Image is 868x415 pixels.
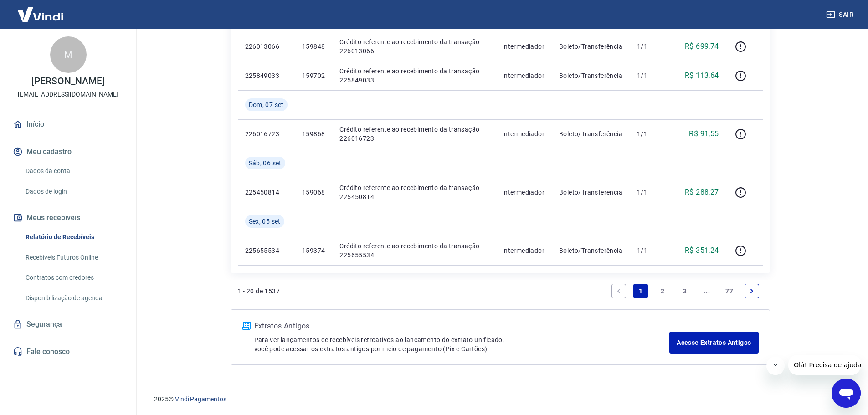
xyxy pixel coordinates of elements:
p: 159702 [302,71,325,80]
p: Crédito referente ao recebimento da transação 225655534 [339,241,488,260]
a: Início [11,114,125,134]
p: Crédito referente ao recebimento da transação 226016723 [339,125,488,143]
iframe: Fechar mensagem [766,357,785,375]
p: Boleto/Transferência [559,42,622,51]
p: R$ 351,24 [685,245,719,256]
p: Extratos Antigos [254,321,670,332]
a: Page 1 is your current page [633,284,648,298]
a: Dados de login [22,182,125,201]
div: M [50,36,87,73]
p: R$ 288,27 [685,187,719,198]
p: R$ 699,74 [685,41,719,52]
a: Next page [745,284,759,298]
span: Dom, 07 set [249,100,284,109]
a: Acesse Extratos Antigos [669,332,758,354]
a: Fale conosco [11,342,125,362]
img: ícone [242,322,251,330]
a: Vindi Pagamentos [175,395,226,403]
img: Vindi [11,0,70,28]
p: Crédito referente ao recebimento da transação 226013066 [339,37,488,56]
a: Recebíveis Futuros Online [22,248,125,267]
p: Intermediador [502,71,544,80]
p: 159068 [302,188,325,197]
p: 1/1 [637,188,664,197]
button: Sair [824,6,857,23]
a: Contratos com credores [22,268,125,287]
span: Olá! Precisa de ajuda? [5,6,77,14]
p: 159374 [302,246,325,255]
span: Sáb, 06 set [249,159,282,168]
a: Page 77 [722,284,737,298]
p: 225655534 [245,246,288,255]
p: 225450814 [245,188,288,197]
button: Meu cadastro [11,142,125,162]
p: Boleto/Transferência [559,71,622,80]
p: 225849033 [245,71,288,80]
p: 159868 [302,129,325,138]
p: 1 - 20 de 1537 [238,287,280,296]
p: Intermediador [502,129,544,138]
p: Intermediador [502,42,544,51]
p: Boleto/Transferência [559,129,622,138]
iframe: Mensagem da empresa [788,355,861,375]
p: [PERSON_NAME] [31,77,104,86]
p: 226013066 [245,42,288,51]
p: Crédito referente ao recebimento da transação 225849033 [339,67,488,85]
span: Sex, 05 set [249,217,281,226]
p: 1/1 [637,42,664,51]
a: Page 3 [678,284,692,298]
p: Intermediador [502,188,544,197]
p: R$ 91,55 [689,128,719,139]
p: 1/1 [637,246,664,255]
p: Crédito referente ao recebimento da transação 225450814 [339,183,488,201]
iframe: Botão para abrir a janela de mensagens [832,379,861,408]
a: Previous page [611,284,626,298]
a: Page 2 [656,284,670,298]
p: [EMAIL_ADDRESS][DOMAIN_NAME] [18,90,118,99]
a: Segurança [11,314,125,334]
button: Meus recebíveis [11,208,125,228]
p: 1/1 [637,129,664,138]
p: 2025 © [154,395,846,404]
p: Para ver lançamentos de recebíveis retroativos ao lançamento do extrato unificado, você pode aces... [254,335,670,354]
p: Boleto/Transferência [559,188,622,197]
a: Jump forward [700,284,714,298]
p: Intermediador [502,246,544,255]
p: 226016723 [245,129,288,138]
p: 159848 [302,42,325,51]
a: Dados da conta [22,162,125,180]
p: Boleto/Transferência [559,246,622,255]
p: R$ 113,64 [685,70,719,81]
ul: Pagination [608,280,763,302]
a: Disponibilização de agenda [22,289,125,307]
a: Relatório de Recebíveis [22,228,125,246]
p: 1/1 [637,71,664,80]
